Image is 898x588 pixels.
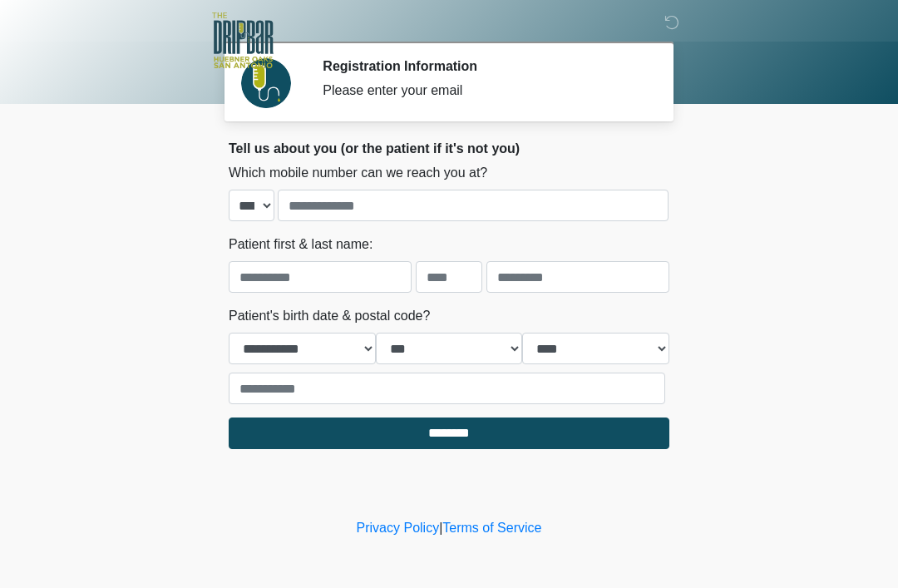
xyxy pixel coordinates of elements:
h2: Tell us about you (or the patient if it's not you) [229,141,669,156]
a: Privacy Policy [357,521,440,535]
label: Patient first & last name: [229,235,373,254]
div: Please enter your email [323,81,644,101]
a: | [439,521,442,535]
img: Agent Avatar [241,58,291,108]
a: Terms of Service [442,521,541,535]
label: Patient's birth date & postal code? [229,306,430,326]
label: Which mobile number can we reach you at? [229,163,487,183]
img: The DRIPBaR - The Strand at Huebner Oaks Logo [212,12,274,68]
